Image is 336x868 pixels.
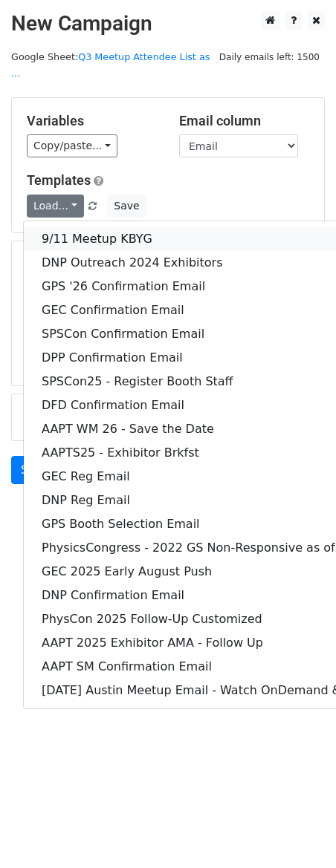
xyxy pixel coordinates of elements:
iframe: Chat Widget [262,797,336,868]
a: Send [11,456,60,484]
button: Save [107,195,146,218]
a: Copy/paste... [27,134,117,157]
a: Daily emails left: 1500 [214,51,325,62]
h5: Email column [179,113,309,129]
span: Daily emails left: 1500 [214,49,325,65]
h5: Variables [27,113,157,129]
a: Q3 Meetup Attendee List as ... [11,51,210,79]
a: Load... [27,195,84,218]
small: Google Sheet: [11,51,210,79]
h2: New Campaign [11,11,325,36]
a: Templates [27,172,91,188]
